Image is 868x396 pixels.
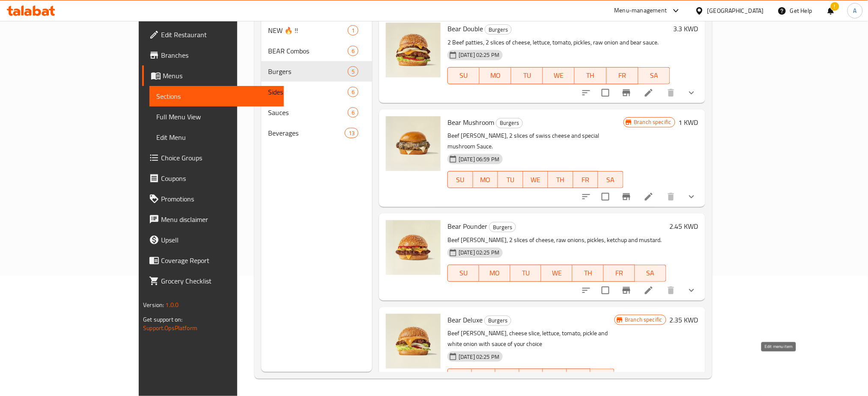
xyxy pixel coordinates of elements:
[496,118,522,128] span: Burgers
[455,51,503,59] span: [DATE] 02:25 PM
[597,84,614,102] span: Select to update
[143,299,164,310] span: Version:
[707,6,764,15] div: [GEOGRAPHIC_DATA]
[142,65,284,86] a: Menus
[602,174,620,186] span: SA
[156,91,277,101] span: Sections
[161,50,277,60] span: Branches
[261,20,372,41] div: NEW 🔥 !!1
[499,371,516,384] span: TU
[161,255,277,266] span: Coverage Report
[447,220,487,233] span: Bear Pounder
[451,69,476,82] span: SU
[642,69,667,82] span: SA
[614,6,667,16] div: Menu-management
[610,69,635,82] span: FR
[597,188,614,206] span: Select to update
[447,171,473,188] button: SU
[268,46,348,56] span: BEAR Combos
[386,314,441,369] img: Bear Deluxe
[261,41,372,61] div: BEAR Combos6
[261,17,372,147] nav: Menu sections
[142,24,284,45] a: Edit Restaurant
[268,25,348,35] span: NEW 🔥 !!
[661,83,681,103] button: delete
[498,171,523,188] button: TU
[386,116,441,171] img: Bear Mushroom
[485,25,511,35] span: Burgers
[142,250,284,271] a: Coverage Report
[447,313,483,326] span: Bear Deluxe
[348,87,358,97] div: items
[447,116,494,129] span: Bear Mushroom
[348,107,358,118] div: items
[348,68,358,76] span: 5
[447,22,483,35] span: Bear Double
[475,371,492,384] span: MO
[447,265,479,282] button: SU
[631,118,675,126] span: Branch specific
[543,369,567,386] button: TH
[638,267,663,279] span: SA
[546,69,571,82] span: WE
[156,132,277,142] span: Edit Menu
[348,88,358,96] span: 6
[348,47,358,55] span: 6
[386,23,441,77] img: Bear Double
[451,371,468,384] span: SU
[591,369,614,386] button: SA
[447,235,666,245] p: Beef [PERSON_NAME], 2 slices of cheese, raw onions, pickles, ketchup and mustard.
[386,220,441,275] img: Bear Pounder
[268,128,345,138] span: Beverages
[484,316,511,326] div: Burgers
[573,265,604,282] button: TH
[348,46,358,56] div: items
[681,186,702,207] button: show more
[523,371,540,384] span: WE
[142,209,284,230] a: Menu disclaimer
[261,61,372,82] div: Burgers5
[485,24,512,35] div: Burgers
[514,267,538,279] span: TU
[594,371,611,384] span: SA
[545,267,569,279] span: WE
[577,174,595,186] span: FR
[541,265,573,282] button: WE
[546,371,564,384] span: TH
[161,214,277,225] span: Menu disclaimer
[447,369,471,386] button: SU
[616,186,637,207] button: Branch-specific-item
[268,66,348,77] span: Burgers
[570,371,588,384] span: FR
[477,174,495,186] span: MO
[345,128,358,138] div: items
[638,67,670,84] button: SA
[447,130,623,152] p: Beef [PERSON_NAME], 2 slices of swiss cheese and special mushroom Sauce.
[485,316,511,325] span: Burgers
[166,299,179,310] span: 1.0.0
[483,267,507,279] span: MO
[635,265,666,282] button: SA
[622,316,666,324] span: Branch specific
[519,369,543,386] button: WE
[686,192,697,202] svg: Show Choices
[142,271,284,291] a: Grocery Checklist
[489,222,516,232] span: Burgers
[451,174,469,186] span: SU
[447,37,670,48] p: 2 Beef patties, 2 slices of cheese, lettuce, tomato, pickles, raw onion and bear sauce.
[161,194,277,204] span: Promotions
[143,322,197,334] a: Support.OpsPlatform
[604,265,635,282] button: FR
[607,267,632,279] span: FR
[348,27,358,35] span: 1
[576,186,597,207] button: sort-choices
[515,69,540,82] span: TU
[479,265,510,282] button: MO
[686,285,697,296] svg: Show Choices
[674,23,698,35] h6: 3.3 KWD
[681,83,702,103] button: show more
[573,171,599,188] button: FR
